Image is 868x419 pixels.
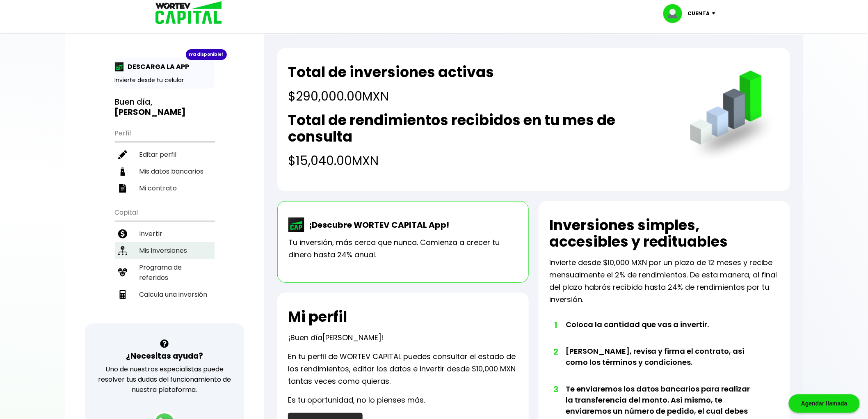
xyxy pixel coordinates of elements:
[288,350,518,387] p: En tu perfil de WORTEV CAPITAL puedes consultar el estado de los rendimientos, editar los datos e...
[115,286,215,303] a: Calcula una inversión
[186,49,227,60] div: ¡Ya disponible!
[126,350,203,362] h3: ¿Necesitas ayuda?
[322,332,381,343] span: [PERSON_NAME]
[118,167,127,176] img: datos-icon.10cf9172.svg
[288,112,673,145] h2: Total de rendimientos recibidos en tu mes de consulta
[663,4,688,23] img: profile-image
[789,394,860,413] div: Agendar llamada
[115,203,215,323] ul: Capital
[115,146,215,163] a: Editar perfil
[115,180,215,197] a: Mi contrato
[118,184,127,193] img: contrato-icon.f2db500c.svg
[115,225,215,242] a: Invertir
[288,151,673,170] h4: $15,040.00 MXN
[288,87,494,105] h4: $290,000.00 MXN
[566,346,756,383] li: [PERSON_NAME], revisa y firma el contrato, así como los términos y condiciones.
[118,229,127,238] img: invertir-icon.b3b967d7.svg
[688,7,710,20] p: Cuenta
[288,332,384,344] p: ¡Buen día !
[566,319,756,346] li: Coloca la cantidad que vas a invertir.
[710,12,721,15] img: icon-down
[118,246,127,255] img: inversiones-icon.6695dc30.svg
[115,259,215,286] a: Programa de referidos
[553,319,557,331] span: 1
[115,124,215,197] ul: Perfil
[288,236,518,261] p: Tu inversión, más cerca que nunca. Comienza a crecer tu dinero hasta 24% anual.
[115,163,215,180] a: Mis datos bancarios
[288,394,425,406] p: Es tu oportunidad, no lo pienses más.
[305,219,449,231] p: ¡Descubre WORTEV CAPITAL App!
[96,364,234,395] p: Uno de nuestros especialistas puede resolver tus dudas del funcionamiento de nuestra plataforma.
[115,97,215,117] h3: Buen día,
[549,256,779,306] p: Invierte desde $10,000 MXN por un plazo de 12 meses y recibe mensualmente el 2% de rendimientos. ...
[686,71,779,164] img: grafica.516fef24.png
[115,76,215,85] p: Invierte desde tu celular
[115,106,186,118] b: [PERSON_NAME]
[549,217,779,250] h2: Inversiones simples, accesibles y redituables
[124,62,190,72] p: DESCARGA LA APP
[288,309,347,325] h2: Mi perfil
[118,290,127,299] img: calculadora-icon.17d418c4.svg
[115,62,124,71] img: app-icon
[288,64,494,80] h2: Total de inversiones activas
[288,218,305,232] img: wortev-capital-app-icon
[118,150,127,159] img: editar-icon.952d3147.svg
[553,383,557,396] span: 3
[553,346,557,358] span: 2
[118,268,127,277] img: recomiendanos-icon.9b8e9327.svg
[115,242,215,259] a: Mis inversiones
